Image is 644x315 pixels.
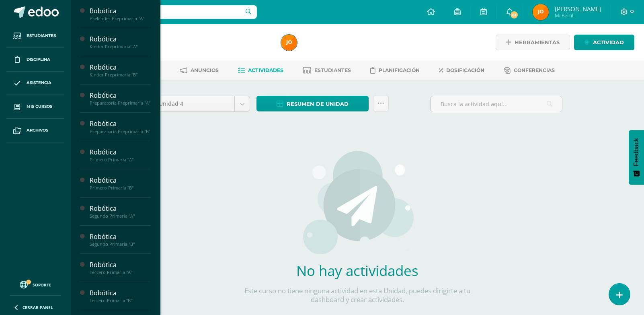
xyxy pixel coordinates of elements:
div: Robótica [90,6,151,16]
span: Unidad 4 [159,96,228,111]
h2: No hay actividades [239,261,476,280]
a: RobóticaPrekinder Preprimaria "A" [90,6,151,21]
div: Preparatoria Preprimaria "B" [90,129,151,134]
span: Mis cursos [27,103,52,110]
button: Feedback - Mostrar encuesta [629,130,644,185]
div: Quinto Primaria 'A' [101,44,271,52]
a: RobóticaKinder Preprimaria "A" [90,35,151,49]
img: 0c788b9bcd4f76da369275594a3c6751.png [533,4,549,20]
a: Herramientas [496,35,570,50]
span: [PERSON_NAME] [555,5,601,13]
span: Actividades [248,67,283,73]
a: Asistencia [6,72,64,95]
a: RobóticaKinder Preprimaria "B" [90,63,151,78]
a: Actividades [238,64,283,77]
a: Resumen de unidad [256,96,369,111]
a: Unidad 4 [153,96,250,111]
span: Archivos [27,127,48,134]
span: Disciplina [27,56,50,63]
a: RobóticaTercero Primaria "A" [90,260,151,275]
div: Robótica [90,35,151,44]
a: Mis cursos [6,95,64,119]
div: Robótica [90,63,151,72]
a: RobóticaPreparatoria Preprimaria "A" [90,91,151,106]
a: Disciplina [6,48,64,72]
span: Soporte [33,282,51,288]
a: Dosificación [439,64,484,77]
span: Cerrar panel [23,305,53,310]
div: Kinder Preprimaria "B" [90,72,151,78]
input: Busca la actividad aquí... [431,96,562,112]
div: Robótica [90,91,151,100]
div: Preparatoria Preprimaria "A" [90,100,151,106]
span: Dosificación [446,67,484,73]
div: Tercero Primaria "A" [90,270,151,275]
img: activities.png [301,150,414,255]
a: Conferencias [504,64,555,77]
div: Segundo Primaria "B" [90,241,151,247]
a: Archivos [6,119,64,142]
div: Robótica [90,176,151,185]
span: Estudiantes [314,67,351,73]
a: RobóticaSegundo Primaria "A" [90,204,151,219]
span: Mi Perfil [555,12,601,19]
a: RobóticaPrimero Primaria "A" [90,148,151,163]
div: Tercero Primaria "B" [90,298,151,303]
span: Actividad [593,35,624,50]
span: Asistencia [27,80,51,86]
div: Kinder Preprimaria "A" [90,44,151,49]
span: Feedback [633,138,640,166]
a: RobóticaPrimero Primaria "B" [90,176,151,191]
h1: Robótica [101,33,271,44]
a: RobóticaSegundo Primaria "B" [90,232,151,247]
span: Planificación [379,67,420,73]
div: Primero Primaria "A" [90,157,151,163]
a: Soporte [10,279,61,290]
a: Anuncios [180,64,219,77]
p: Este curso no tiene ninguna actividad en esta Unidad, puedes dirigirte a tu dashboard y crear act... [239,286,476,304]
a: Estudiantes [6,24,64,48]
a: Actividad [574,35,634,50]
a: RobóticaPreparatoria Preprimaria "B" [90,119,151,134]
div: Segundo Primaria "A" [90,213,151,219]
div: Prekinder Preprimaria "A" [90,16,151,21]
a: Estudiantes [303,64,351,77]
span: Conferencias [514,67,555,73]
span: Herramientas [515,35,560,50]
div: Robótica [90,148,151,157]
div: Robótica [90,119,151,128]
img: 0c788b9bcd4f76da369275594a3c6751.png [281,35,297,51]
div: Robótica [90,232,151,241]
span: Anuncios [191,67,219,73]
div: Robótica [90,288,151,298]
div: Primero Primaria "B" [90,185,151,191]
div: Robótica [90,260,151,270]
input: Busca un usuario... [76,5,257,19]
div: Robótica [90,204,151,213]
a: Planificación [370,64,420,77]
span: Resumen de unidad [287,97,349,111]
span: 61 [510,10,519,19]
span: Estudiantes [27,33,56,39]
a: RobóticaTercero Primaria "B" [90,288,151,303]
